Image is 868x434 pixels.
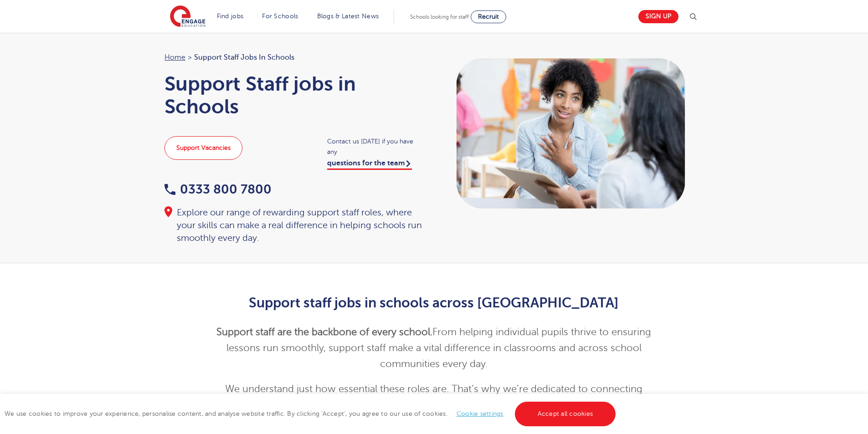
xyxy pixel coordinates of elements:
[164,136,242,160] a: Support Vacancies
[211,324,657,372] p: From helping individual pupils thrive to ensuring lessons run smoothly, support staff make a vita...
[327,136,425,157] span: Contact us [DATE] if you have any
[164,182,272,196] a: 0333 800 7800
[638,10,678,23] a: Sign up
[164,53,185,61] a: Home
[217,13,244,20] a: Find jobs
[262,13,298,20] a: For Schools
[478,13,499,20] span: Recruit
[457,410,503,417] a: Cookie settings
[471,10,506,23] a: Recruit
[211,381,657,429] p: We understand just how essential these roles are. That’s why we’re dedicated to connecting talent...
[164,72,425,118] h1: Support Staff jobs in Schools
[164,51,425,63] nav: breadcrumb
[5,410,618,417] span: We use cookies to improve your experience, personalise content, and analyse website traffic. By c...
[317,13,379,20] a: Blogs & Latest News
[410,14,469,20] span: Schools looking for staff
[515,402,616,426] a: Accept all cookies
[170,5,205,28] img: Engage Education
[164,206,425,245] div: Explore our range of rewarding support staff roles, where your skills can make a real difference ...
[216,327,432,337] strong: Support staff are the backbone of every school.
[249,295,619,311] strong: Support staff jobs in schools across [GEOGRAPHIC_DATA]
[188,53,192,61] span: >
[327,159,412,170] a: questions for the team
[194,51,294,63] span: Support Staff jobs in Schools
